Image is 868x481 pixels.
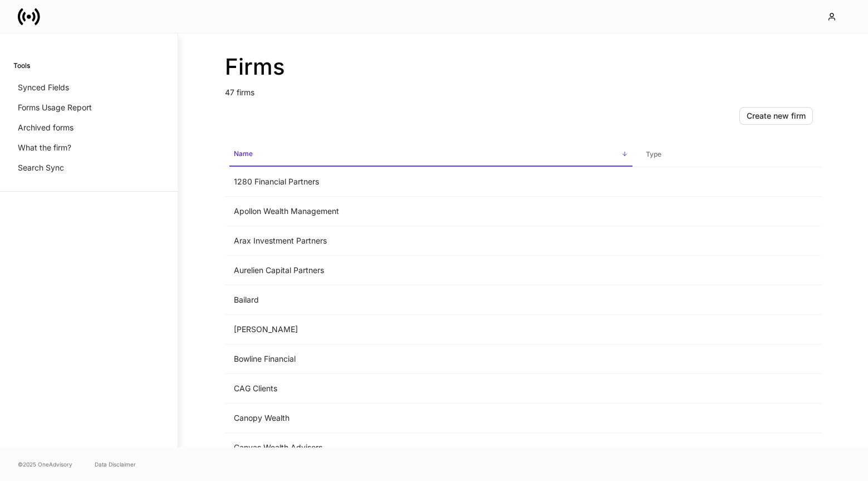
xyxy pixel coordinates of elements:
[13,118,164,138] a: Archived forms
[13,158,164,178] a: Search Sync
[18,460,72,469] span: © 2025 OneAdvisory
[225,285,637,315] td: Bailard
[13,60,30,71] h6: Tools
[13,98,164,118] a: Forms Usage Report
[225,404,637,433] td: Canopy Wealth
[18,142,71,153] p: What the firm?
[225,226,637,256] td: Arax Investment Partners
[234,148,253,159] h6: Name
[18,122,73,133] p: Archived forms
[225,315,637,344] td: [PERSON_NAME]
[225,80,822,98] p: 47 firms
[225,433,637,463] td: Canvas Wealth Advisors
[225,374,637,404] td: CAG Clients
[18,102,92,113] p: Forms Usage Report
[13,77,164,98] a: Synced Fields
[225,197,637,226] td: Apollon Wealth Management
[225,167,637,197] td: 1280 Financial Partners
[229,143,632,167] span: Name
[641,143,817,166] span: Type
[225,54,822,80] h2: Firms
[18,162,64,173] p: Search Sync
[225,344,637,374] td: Bowline Financial
[747,110,806,122] div: Create new firm
[95,460,136,469] a: Data Disclaimer
[739,107,813,125] button: Create new firm
[18,82,69,93] p: Synced Fields
[646,149,661,159] h6: Type
[225,256,637,285] td: Aurelien Capital Partners
[13,138,164,158] a: What the firm?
